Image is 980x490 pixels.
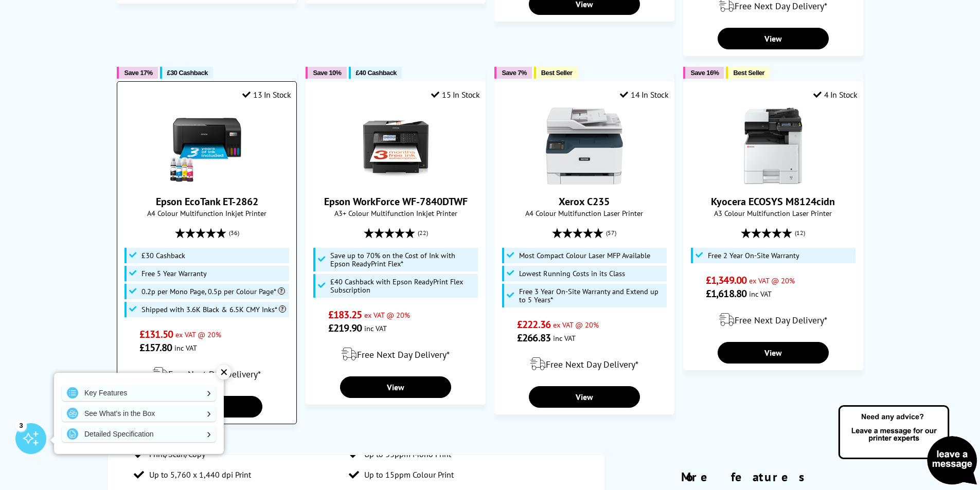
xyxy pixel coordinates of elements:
span: inc VAT [749,289,772,299]
span: inc VAT [553,333,576,343]
span: £222.36 [517,318,550,331]
span: £40 Cashback [356,69,397,77]
button: Best Seller [534,67,578,79]
a: Key Features [62,385,216,401]
span: Up to 15ppm Colour Print [364,469,454,480]
div: 4 In Stock [813,89,858,100]
span: (12) [795,223,805,243]
div: modal_delivery [689,305,857,334]
span: Free 5 Year Warranty [141,269,207,278]
div: 13 In Stock [242,89,291,100]
div: modal_delivery [500,350,668,378]
span: Save 17% [124,69,152,77]
a: Xerox C235 [546,176,623,187]
span: inc VAT [364,323,387,333]
span: ex VAT @ 20% [553,320,599,330]
img: Open Live Chat window [836,404,980,488]
span: £266.83 [517,331,550,344]
span: Most Compact Colour Laser MFP Available [519,251,650,260]
span: A4 Colour Multifunction Inkjet Printer [122,208,291,218]
img: Xerox C235 [546,107,623,185]
span: £157.80 [139,341,172,354]
span: Up to 5,760 x 1,440 dpi Print [149,469,251,480]
div: modal_delivery [311,340,479,369]
button: £40 Cashback [349,67,402,79]
span: £40 Cashback with Epson ReadyPrint Flex Subscription [330,278,476,294]
span: Save 7% [502,69,526,77]
span: Free 2 Year On-Site Warranty [708,251,799,260]
span: ex VAT @ 20% [175,330,221,339]
span: (22) [418,223,428,243]
button: Save 16% [683,67,724,79]
span: Free 3 Year On-Site Warranty and Extend up to 5 Years* [519,287,665,304]
div: More features [658,469,834,490]
button: Best Seller [726,67,770,79]
span: Lowest Running Costs in its Class [519,269,625,278]
div: modal_delivery [122,359,291,388]
span: £219.90 [328,321,362,335]
span: £30 Cashback [167,69,208,77]
span: inc VAT [174,343,197,353]
span: Save 10% [313,69,341,77]
div: 3 [15,420,27,431]
span: Save 16% [690,69,719,77]
span: A4 Colour Multifunction Laser Printer [500,208,668,218]
a: View [340,376,451,398]
a: Epson WorkForce WF-7840DTWF [357,176,434,187]
span: Best Seller [733,69,764,77]
div: 14 In Stock [620,89,668,100]
span: Shipped with 3.6K Black & 6.5K CMY Inks* [141,305,286,314]
span: Save up to 70% on the Cost of Ink with Epson ReadyPrint Flex* [330,251,476,268]
a: Epson EcoTank ET-2862 [156,195,258,208]
span: £1,618.80 [706,287,746,300]
a: Kyocera ECOSYS M8124cidn [735,176,812,187]
span: (57) [606,223,616,243]
span: A3+ Colour Multifunction Inkjet Printer [311,208,479,218]
a: Detailed Specification [62,426,216,442]
button: Save 17% [117,67,157,79]
a: Epson WorkForce WF-7840DTWF [324,195,468,208]
img: Kyocera ECOSYS M8124cidn [735,107,812,185]
span: ex VAT @ 20% [364,310,410,320]
span: 0.2p per Mono Page, 0.5p per Colour Page* [141,287,285,296]
a: View [718,342,829,364]
div: ✕ [217,365,231,379]
span: £1,349.00 [706,274,746,287]
span: £30 Cashback [141,251,185,260]
button: £30 Cashback [160,67,213,79]
span: (36) [229,223,239,243]
a: View [718,28,829,49]
img: Epson EcoTank ET-2862 [168,107,245,185]
a: See What's in the Box [62,405,216,422]
a: Epson EcoTank ET-2862 [168,176,245,187]
button: Save 10% [306,67,346,79]
img: Epson WorkForce WF-7840DTWF [357,107,434,185]
button: Save 7% [494,67,531,79]
span: £183.25 [328,308,362,321]
a: View [529,386,640,408]
span: ex VAT @ 20% [749,276,795,285]
div: 15 In Stock [431,89,479,100]
span: £131.50 [139,328,173,341]
span: Best Seller [541,69,573,77]
span: A3 Colour Multifunction Laser Printer [689,208,857,218]
a: Xerox C235 [559,195,610,208]
a: Kyocera ECOSYS M8124cidn [711,195,835,208]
